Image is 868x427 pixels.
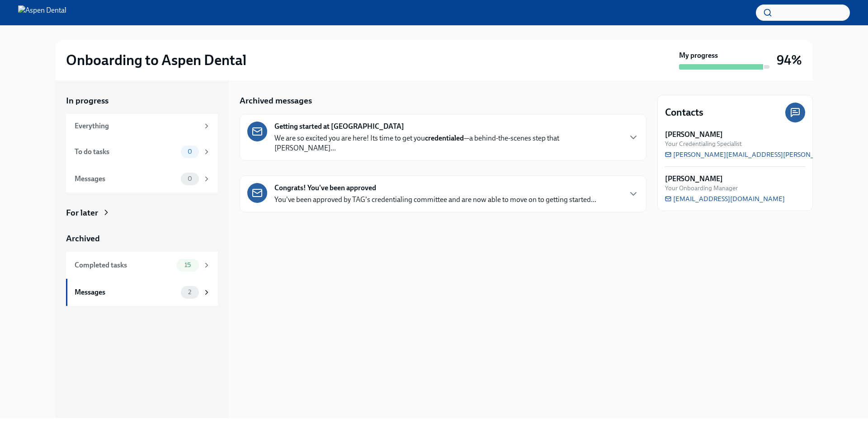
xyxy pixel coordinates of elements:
[665,174,723,184] strong: [PERSON_NAME]
[75,260,173,270] div: Completed tasks
[75,121,199,131] div: Everything
[75,174,177,184] div: Messages
[66,207,218,219] a: For later
[182,175,198,182] span: 0
[665,184,738,192] span: Your Onboarding Manager
[182,148,198,155] span: 0
[777,52,802,68] h3: 94%
[66,252,218,279] a: Completed tasks15
[183,289,197,296] span: 2
[75,287,177,297] div: Messages
[66,165,218,192] a: Messages0
[679,51,718,61] strong: My progress
[425,134,464,142] strong: credentialed
[179,262,196,268] span: 15
[66,95,218,107] a: In progress
[274,183,376,193] strong: Congrats! You've been approved
[665,106,703,119] h4: Contacts
[66,279,218,306] a: Messages2
[66,233,218,244] a: Archived
[75,147,177,157] div: To do tasks
[665,140,742,148] span: Your Credentialing Specialist
[18,5,66,20] img: Aspen Dental
[274,133,621,153] p: We are so excited you are here! Its time to get you —a behind-the-scenes step that [PERSON_NAME]...
[274,122,404,131] strong: Getting started at [GEOGRAPHIC_DATA]
[66,138,218,165] a: To do tasks0
[274,195,596,205] p: You've been approved by TAG's credentialing committee and are now able to move on to getting star...
[66,51,246,69] h2: Onboarding to Aspen Dental
[665,194,785,203] a: [EMAIL_ADDRESS][DOMAIN_NAME]
[66,114,218,138] a: Everything
[66,207,98,219] div: For later
[240,95,312,107] h5: Archived messages
[665,130,723,140] strong: [PERSON_NAME]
